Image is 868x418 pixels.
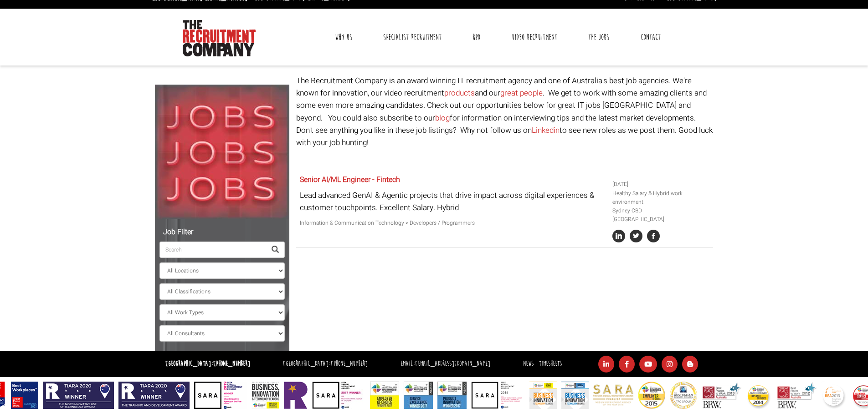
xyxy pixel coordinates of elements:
strong: [GEOGRAPHIC_DATA]: [165,359,250,368]
a: Timesheets [539,359,562,368]
h5: Job Filter [159,228,285,237]
input: Search [159,242,266,258]
a: Contact [634,26,668,49]
a: Linkedin [532,125,560,136]
li: [GEOGRAPHIC_DATA]: [281,358,370,371]
a: Specialist Recruitment [376,26,448,49]
li: [DATE] [612,180,710,189]
p: Information & Communication Technology > Developers / Programmers [300,219,606,227]
a: blog [435,112,450,124]
a: RPO [466,26,487,49]
a: great people [500,87,543,99]
a: Video Recruitment [505,26,564,49]
p: The Recruitment Company is an award winning IT recruitment agency and one of Australia's best job... [296,75,713,149]
p: Lead advanced GenAI & Agentic projects that drive impact across digital experiences & customer to... [300,189,606,214]
li: Sydney CBD [GEOGRAPHIC_DATA] [612,206,710,224]
li: Email: [398,358,493,371]
a: [EMAIL_ADDRESS][DOMAIN_NAME] [415,359,490,368]
a: products [444,87,475,99]
img: The Recruitment Company [183,20,256,56]
a: [PHONE_NUMBER] [213,359,250,368]
a: Why Us [328,26,359,49]
li: Healthy Salary & Hybrid work environment. [612,189,710,206]
a: [PHONE_NUMBER] [331,359,368,368]
a: News [523,359,534,368]
img: Jobs, Jobs, Jobs [155,85,289,219]
a: The Jobs [581,26,616,49]
a: Senior AI/ML Engineer - Fintech [300,174,400,185]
